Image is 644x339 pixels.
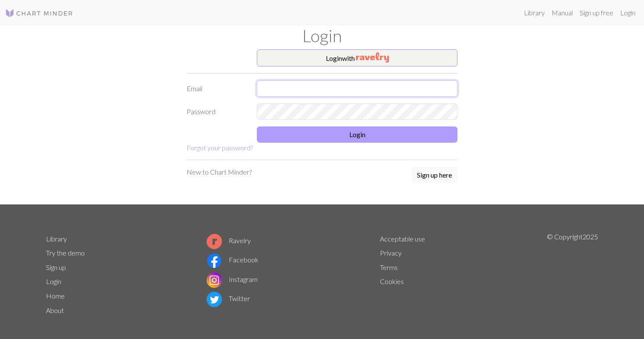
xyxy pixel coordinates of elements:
[5,8,73,18] img: Logo
[46,263,66,271] a: Sign up
[187,144,253,152] a: Forgot your password?
[181,103,252,120] label: Password
[46,235,67,243] a: Library
[207,292,222,307] img: Twitter logo
[207,273,222,288] img: Instagram logo
[576,4,617,21] a: Sign up free
[46,306,64,314] a: About
[207,275,258,283] a: Instagram
[380,263,398,271] a: Terms
[356,52,389,63] img: Ravelry
[41,26,603,46] h1: Login
[257,126,457,143] button: Login
[380,235,425,243] a: Acceptable use
[207,253,222,268] img: Facebook logo
[548,4,576,21] a: Manual
[207,256,259,264] a: Facebook
[547,232,598,318] p: © Copyright 2025
[46,249,85,257] a: Try the demo
[380,249,402,257] a: Privacy
[411,167,457,184] a: Sign up here
[617,4,639,21] a: Login
[207,294,250,302] a: Twitter
[181,80,252,97] label: Email
[207,234,222,249] img: Ravelry logo
[520,4,548,21] a: Library
[411,167,457,183] button: Sign up here
[257,49,457,66] button: Loginwith
[380,277,404,285] a: Cookies
[46,277,61,285] a: Login
[187,167,252,177] p: New to Chart Minder?
[46,292,65,300] a: Home
[207,236,251,244] a: Ravelry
